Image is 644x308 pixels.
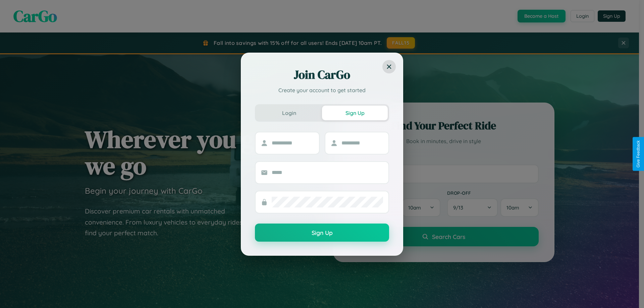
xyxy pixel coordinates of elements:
p: Create your account to get started [255,86,389,94]
div: Give Feedback [636,140,641,168]
button: Sign Up [255,224,389,242]
button: Sign Up [322,106,388,120]
h2: Join CarGo [255,67,389,83]
button: Login [256,106,322,120]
